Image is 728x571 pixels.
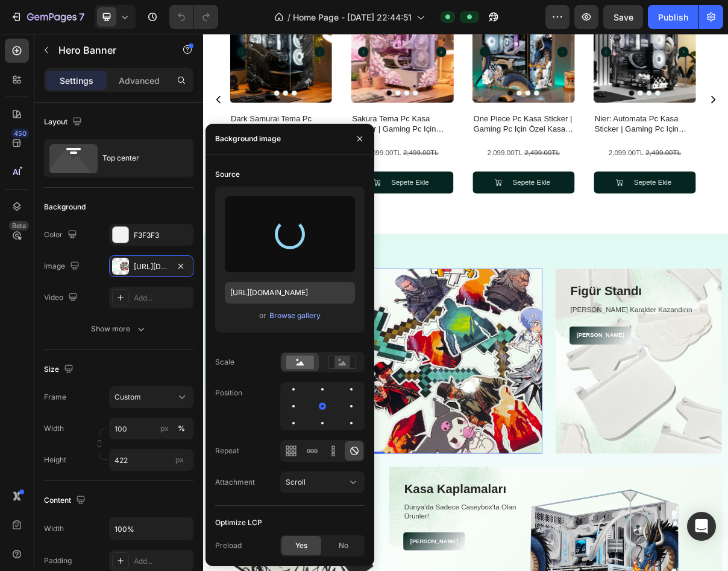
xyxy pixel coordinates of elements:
label: Width [44,423,64,434]
div: 2,499.00TL [607,155,668,174]
div: F3F3F3 [134,230,190,241]
a: Sakura Tema PC Kasa Sticker | Gaming PC İçin Özel Kasa Kaplaması | Bilgisayar Kasası İçin [203,109,344,139]
div: 2,499.00TL [107,155,168,174]
p: Bu Ürünler ile [PERSON_NAME]! [30,373,447,388]
div: Hero Banner [24,307,72,317]
button: Dot [610,78,617,85]
input: px [109,449,193,471]
button: Sepete Ekle [538,190,678,220]
button: Carousel Back Arrow [213,18,227,32]
div: Width [44,523,64,534]
button: Carousel Back Arrow [380,18,395,32]
div: Add... [134,556,190,567]
div: % [178,423,185,434]
h3: Fan Kapakları [28,343,448,367]
button: Publish [648,5,698,29]
button: Dot [443,78,450,85]
div: Show more [91,323,147,335]
div: Background image [215,133,281,144]
button: Sepete Ekle [36,190,177,220]
button: px [174,421,189,436]
input: https://example.com/image.jpg [225,282,355,304]
a: One Piece PC Kasa Sticker | Gaming PC İçin Özel Kasa Kaplaması | Bilgisayar Kasası İçin [371,109,511,139]
div: Content [44,493,88,509]
div: [URL][DOMAIN_NAME] [134,261,169,272]
button: Dot [264,78,271,85]
div: Scale [215,357,234,368]
span: No [339,540,348,551]
div: 2,099.00TL [213,155,274,174]
button: Dot [419,78,426,85]
button: Save [603,5,643,29]
a: Nier: Automata PC Kasa Sticker | Gaming PC İçin Özel Kasa Kaplaması | Bilgisayar Kasası İçin [538,109,678,139]
button: Dot [622,78,629,85]
div: Sepete Ekle [91,197,143,212]
div: 2,499.00TL [274,155,334,174]
button: Dot [598,78,605,85]
div: Image [44,258,82,275]
button: Dot [97,78,104,85]
div: 2,099.00TL [46,155,107,174]
span: Custom [115,392,141,403]
div: 2,499.00TL [441,155,501,174]
p: Hero Banner [58,43,161,57]
span: Home Page - [DATE] 22:44:51 [293,11,412,24]
div: 2,099.00TL [547,155,608,174]
button: Browse gallery [269,310,321,322]
span: Save [613,12,633,22]
div: Beta [9,221,29,231]
button: Sepete Ekle [203,190,344,220]
button: 7 [5,5,90,29]
a: [PERSON_NAME] [504,403,589,428]
span: / [287,11,290,24]
h2: nier: automata pc kasa sticker | gaming pc için özel kasa kaplaması | bilgisayar kasası için [538,109,678,139]
div: Top center [102,144,176,172]
a: [PERSON_NAME] [28,403,113,428]
p: [PERSON_NAME] Karakter Kazandırın [506,373,694,388]
div: 450 [11,129,29,138]
button: % [157,421,172,436]
button: Carousel Back Arrow [547,18,562,32]
button: Carousel Next Arrow [695,83,709,98]
button: Scroll [280,471,365,493]
button: Dot [276,78,283,85]
span: Yes [295,540,307,551]
p: [PERSON_NAME] [38,410,104,421]
button: Show more [44,318,193,340]
div: Source [215,169,240,180]
input: px% [109,418,193,439]
span: px [175,455,184,464]
div: px [160,423,169,434]
span: or [259,308,266,323]
div: 2,099.00TL [380,155,441,174]
button: Dot [252,78,259,85]
button: Carousel Next Arrow [487,18,501,32]
button: Dot [288,78,295,85]
div: Sepete Ekle [259,197,310,212]
h2: sakura tema pc kasa sticker | gaming pc için özel kasa kaplaması | bilgisayar kasası için [203,109,344,139]
div: Sepete Ekle [592,197,644,212]
button: Dot [121,78,128,85]
button: Sepete Ekle [371,190,511,220]
button: Dot [109,78,116,85]
button: Dot [431,78,438,85]
div: Layout [44,114,84,130]
div: Browse gallery [269,310,321,321]
div: Padding [44,555,72,566]
div: Optimize LCP [215,517,262,528]
div: Video [44,290,80,306]
button: Custom [109,386,193,408]
label: Height [44,455,66,465]
div: Background [44,202,86,212]
button: Dot [85,78,92,85]
div: Position [215,388,242,398]
div: Add... [134,293,190,304]
div: Open Intercom Messenger [687,512,716,541]
button: Carousel Next Arrow [320,18,334,32]
h2: one piece pc kasa sticker | gaming pc için özel kasa kaplaması | bilgisayar kasası için [371,109,511,139]
button: Dot [455,78,462,85]
input: Auto [110,518,193,540]
p: Advanced [119,74,160,87]
div: Sepete Ekle [425,197,477,212]
div: Repeat [215,445,239,456]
